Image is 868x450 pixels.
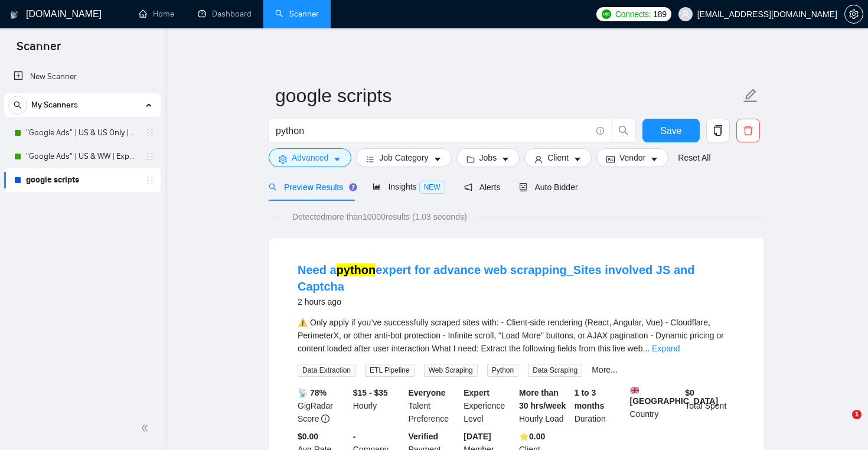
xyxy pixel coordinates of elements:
[321,415,329,423] span: info-circle
[9,101,27,109] span: search
[575,388,605,410] b: 1 to 3 months
[592,365,618,374] a: More...
[660,123,681,138] span: Save
[642,119,700,142] button: Save
[356,148,451,167] button: barsJob Categorycaret-down
[145,128,155,138] span: holder
[602,9,611,19] img: upwork-logo.png
[828,410,856,438] iframe: Intercom live chat
[466,155,475,164] span: folder
[4,65,161,89] li: New Scanner
[464,432,491,441] b: [DATE]
[433,155,442,164] span: caret-down
[464,388,490,397] b: Expert
[419,181,445,194] span: NEW
[501,155,510,164] span: caret-down
[298,263,694,293] a: Need apythonexpert for advance web scrapping_Sites involved JS and Captcha
[145,175,155,185] span: holder
[284,210,475,223] span: Detected more than 10000 results (1.03 seconds)
[26,121,138,145] a: "Google Ads" | US & US Only | Expert
[844,9,863,19] a: setting
[279,155,287,164] span: setting
[269,148,351,167] button: settingAdvancedcaret-down
[683,386,738,425] div: Total Spent
[844,5,863,24] button: setting
[573,155,582,164] span: caret-down
[4,93,161,192] li: My Scanners
[547,151,569,164] span: Client
[337,263,376,276] mark: python
[706,119,730,142] button: copy
[479,151,497,164] span: Jobs
[276,123,591,138] input: Search Freelance Jobs...
[145,152,155,161] span: holder
[292,151,328,164] span: Advanced
[139,9,174,19] a: homeHome
[464,182,501,192] span: Alerts
[615,8,651,21] span: Connects:
[736,119,760,142] button: delete
[424,364,478,377] span: Web Scraping
[653,8,666,21] span: 189
[379,151,428,164] span: Job Category
[524,148,592,167] button: userClientcaret-down
[269,183,277,191] span: search
[487,364,518,377] span: Python
[519,388,566,410] b: More than 30 hrs/week
[519,183,527,191] span: robot
[333,155,341,164] span: caret-down
[681,10,690,18] span: user
[461,386,517,425] div: Experience Level
[406,386,462,425] div: Talent Preference
[269,182,354,192] span: Preview Results
[852,410,862,419] span: 1
[652,344,680,353] a: Expand
[298,316,736,355] div: ⚠ Only apply if you’ve successfully scraped sites with: - Client-side rendering (React, Angular, ...
[141,422,152,434] span: double-left
[572,386,628,425] div: Duration
[612,125,635,136] span: search
[642,344,650,353] span: ...
[366,155,374,164] span: bars
[519,432,545,441] b: ⭐️ 0.00
[295,386,351,425] div: GigRadar Score
[528,364,582,377] span: Data Scraping
[26,168,138,192] a: google scripts
[619,151,645,164] span: Vendor
[612,119,635,142] button: search
[409,432,439,441] b: Verified
[464,183,472,191] span: notification
[351,386,406,425] div: Hourly
[685,388,694,397] b: $ 0
[298,318,724,353] span: ⚠ Only apply if you’ve successfully scraped sites with: - Client-side rendering (React, Angular, ...
[14,65,151,89] a: New Scanner
[353,432,356,441] b: -
[456,148,520,167] button: folderJobscaret-down
[534,155,543,164] span: user
[519,182,577,192] span: Auto Bidder
[630,386,719,406] b: [GEOGRAPHIC_DATA]
[737,125,759,136] span: delete
[275,9,319,19] a: searchScanner
[298,388,327,397] b: 📡 78%
[678,151,710,164] a: Reset All
[31,93,78,117] span: My Scanners
[10,5,18,24] img: logo
[348,182,358,193] div: Tooltip anchor
[26,145,138,168] a: "Google Ads" | US & WW | Expert
[606,155,615,164] span: idcard
[198,9,252,19] a: dashboardDashboard
[707,125,729,136] span: copy
[650,155,658,164] span: caret-down
[353,388,388,397] b: $15 - $35
[373,182,445,191] span: Insights
[596,127,604,135] span: info-circle
[298,364,355,377] span: Data Extraction
[7,38,70,63] span: Scanner
[298,432,318,441] b: $0.00
[628,386,683,425] div: Country
[8,96,27,115] button: search
[275,81,740,110] input: Scanner name...
[596,148,668,167] button: idcardVendorcaret-down
[409,388,446,397] b: Everyone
